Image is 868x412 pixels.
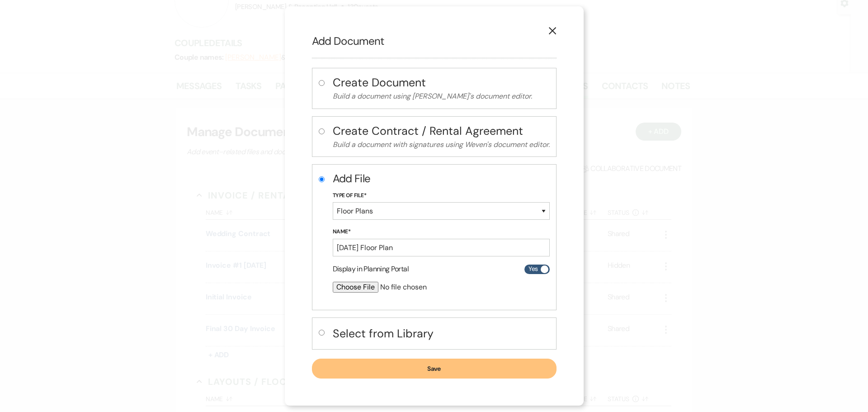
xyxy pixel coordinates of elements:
button: Save [312,359,557,379]
button: Select from Library [333,324,550,343]
span: Yes [528,263,538,275]
h2: Add File [333,171,550,186]
h4: Create Contract / Rental Agreement [333,123,550,139]
h4: Create Document [333,75,550,90]
label: Name* [333,227,550,237]
p: Build a document using [PERSON_NAME]'s document editor. [333,90,550,102]
h4: Select from Library [333,326,550,341]
button: Create Contract / Rental AgreementBuild a document with signatures using Weven's document editor. [333,123,550,151]
p: Build a document with signatures using Weven's document editor. [333,139,550,151]
div: Display in Planning Portal [333,264,550,275]
h2: Add Document [312,33,557,49]
button: Create DocumentBuild a document using [PERSON_NAME]'s document editor. [333,75,550,102]
label: Type of File* [333,191,550,201]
